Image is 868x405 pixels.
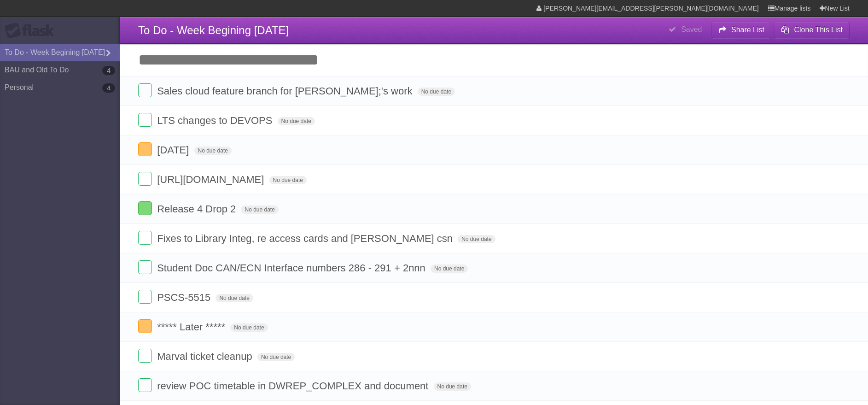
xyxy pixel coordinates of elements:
[138,319,152,333] label: Done
[138,378,152,392] label: Done
[194,147,232,155] span: No due date
[230,323,268,332] span: No due date
[138,231,152,245] label: Done
[138,201,152,215] label: Done
[681,25,702,33] b: Saved
[731,26,764,34] b: Share List
[138,349,152,363] label: Done
[241,205,278,214] span: No due date
[458,235,495,243] span: No due date
[157,380,431,392] span: review POC timetable in DWREP_COMPLEX and document
[431,264,468,273] span: No due date
[138,142,152,156] label: Done
[157,351,255,362] span: Marval ticket cleanup
[5,23,60,39] div: Flask
[102,83,115,93] b: 4
[102,66,115,75] b: 4
[157,115,274,126] span: LTS changes to DEVOPS
[157,233,455,244] span: Fixes to Library Integ, re access cards and [PERSON_NAME] csn
[157,292,213,303] span: PSCS-5515
[794,26,843,34] b: Clone This List
[216,294,253,302] span: No due date
[711,22,772,38] button: Share List
[418,88,455,96] span: No due date
[138,24,289,36] span: To Do - Week Begining [DATE]
[138,113,152,127] label: Done
[434,382,471,391] span: No due date
[138,260,152,274] label: Done
[157,262,428,274] span: Student Doc CAN/ECN Interface numbers 286 - 291 + 2nnn
[157,174,266,185] span: [URL][DOMAIN_NAME]
[157,203,238,215] span: Release 4 Drop 2
[138,290,152,304] label: Done
[257,353,295,361] span: No due date
[278,117,315,125] span: No due date
[138,172,152,186] label: Done
[138,83,152,97] label: Done
[157,144,191,156] span: [DATE]
[774,22,850,38] button: Clone This List
[157,85,414,97] span: Sales cloud feature branch for [PERSON_NAME];'s work
[269,176,307,184] span: No due date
